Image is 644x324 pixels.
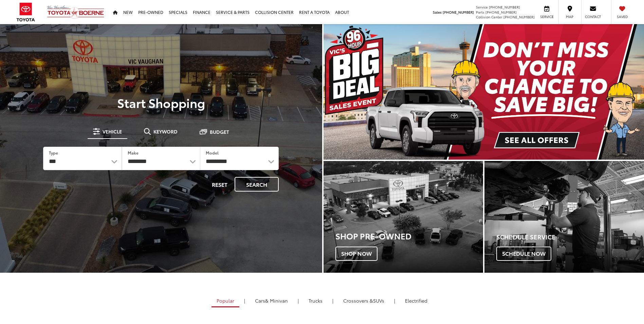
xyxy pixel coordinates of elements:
span: Collision Center [476,14,502,19]
span: Budget [210,129,229,134]
span: Vehicle [103,129,122,134]
label: Model [206,150,219,156]
span: Keyword [153,129,178,134]
a: Cars [250,295,293,306]
li: | [331,297,335,304]
span: Schedule Now [496,247,551,261]
img: Vic Vaughan Toyota of Boerne [47,5,105,19]
a: Trucks [303,295,328,306]
div: Toyota [484,161,644,273]
span: [PHONE_NUMBER] [485,10,517,15]
h3: Shop Pre-Owned [335,231,483,240]
label: Type [49,150,58,156]
button: Search [235,177,279,192]
span: Crossovers & [343,297,373,304]
a: Schedule Service Schedule Now [484,161,644,273]
li: | [242,297,247,304]
span: Parts [476,10,484,15]
span: [PHONE_NUMBER] [489,4,520,10]
li: | [392,297,397,304]
h4: Schedule Service [496,234,644,240]
p: Start Shopping [29,96,294,109]
button: Reset [206,177,233,192]
span: Saved [615,14,630,19]
div: Toyota [324,161,483,273]
li: | [296,297,300,304]
span: Shop Now [335,247,378,261]
a: Popular [211,295,239,307]
span: Contact [585,14,601,19]
label: Make [128,150,139,156]
span: Map [562,14,577,19]
a: SUVs [338,295,389,306]
a: Electrified [400,295,433,306]
span: Sales [433,10,442,15]
span: [PHONE_NUMBER] [443,10,474,15]
span: [PHONE_NUMBER] [503,14,535,19]
a: Shop Pre-Owned Shop Now [324,161,483,273]
span: & Minivan [265,297,288,304]
span: Service [539,14,554,19]
span: Service [476,4,488,10]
